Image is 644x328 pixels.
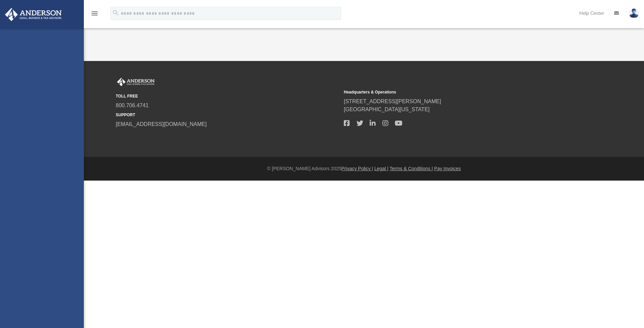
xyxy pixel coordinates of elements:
a: 800.706.4741 [116,103,149,108]
a: Pay Invoices [434,166,461,171]
a: menu [91,13,99,17]
a: [GEOGRAPHIC_DATA][US_STATE] [344,107,430,112]
small: TOLL FREE [116,93,339,99]
i: menu [91,9,99,17]
img: Anderson Advisors Platinum Portal [3,8,64,21]
a: Terms & Conditions | [390,166,433,171]
a: Legal | [374,166,388,171]
img: Anderson Advisors Platinum Portal [116,78,156,86]
small: SUPPORT [116,112,339,118]
a: [STREET_ADDRESS][PERSON_NAME] [344,99,441,104]
i: search [112,9,119,16]
small: Headquarters & Operations [344,89,567,95]
a: Privacy Policy | [341,166,373,171]
img: User Pic [629,8,639,18]
div: © [PERSON_NAME] Advisors 2025 [84,165,644,172]
a: [EMAIL_ADDRESS][DOMAIN_NAME] [116,121,207,127]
